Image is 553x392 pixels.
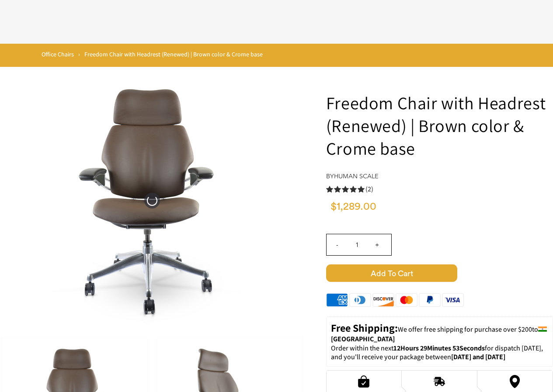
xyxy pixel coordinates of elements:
span: We offer free shipping for purchase over $200 [398,325,532,334]
h4: by [326,173,553,180]
input: - [327,234,348,255]
a: Office Chairs [42,50,74,58]
p: Order within the next for dispatch [DATE], and you'll receive your package between [331,344,548,362]
p: to [331,321,548,344]
span: $1,289.00 [330,201,376,212]
img: Freedom Chair with Headrest (Renewed) | Brown color & Crome base - chairorama [21,69,283,332]
strong: Free Shipping: [331,321,398,335]
nav: breadcrumbs [42,50,266,62]
span: › [78,50,80,58]
strong: [DATE] and [DATE] [451,352,505,361]
button: Add to Cart [326,264,553,282]
span: (2) [365,185,373,194]
h1: Freedom Chair with Headrest (Renewed) | Brown color & Crome base [326,91,553,160]
a: Freedom Chair with Headrest (Renewed) | Brown color & Crome base - chairorama [21,195,283,205]
strong: [GEOGRAPHIC_DATA] [331,334,395,343]
a: 5.0 rating (2 votes) [326,184,553,194]
span: 12Hours 29Minutes 53Seconds [393,343,485,353]
a: Human Scale [334,172,379,180]
span: Freedom Chair with Headrest (Renewed) | Brown color & Crome base [84,50,263,58]
input: + [367,234,388,255]
span: Add to Cart [326,264,457,282]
